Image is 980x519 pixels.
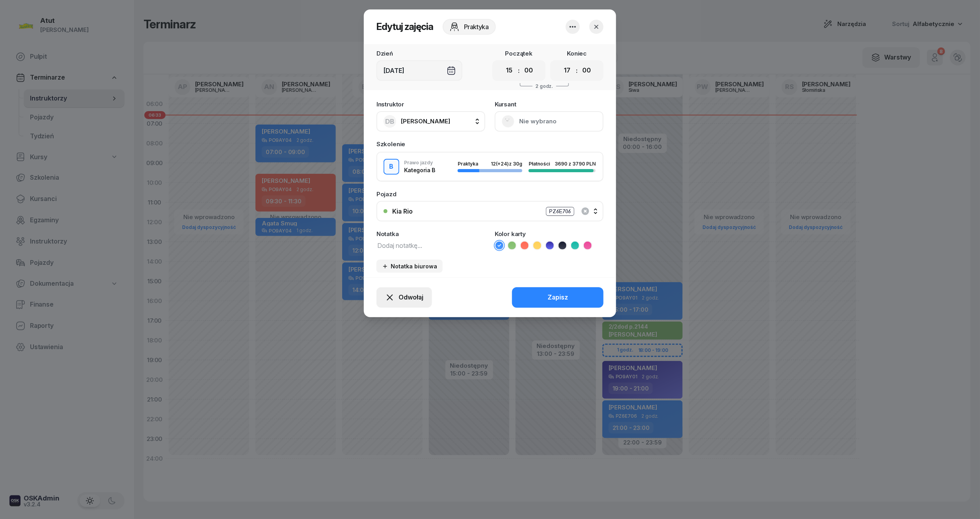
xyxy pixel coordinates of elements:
[376,260,443,273] button: Notatka biurowa
[546,207,574,216] div: PZ6E706
[376,111,485,132] button: DB[PERSON_NAME]
[376,287,432,308] button: Odwołaj
[376,201,604,221] button: Kia RioPZ6E706
[548,292,568,303] div: Zapisz
[495,111,604,132] button: Nie wybrano
[518,66,520,75] div: :
[386,118,395,125] span: DB
[376,20,433,33] h2: Edytuj zajęcia
[401,117,450,125] span: [PERSON_NAME]
[576,66,578,75] div: :
[512,287,604,308] button: Zapisz
[382,263,437,270] div: Notatka biurowa
[392,208,413,214] div: Kia Rio
[399,292,423,303] span: Odwołaj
